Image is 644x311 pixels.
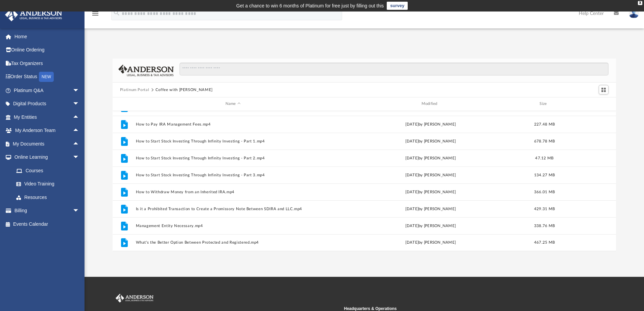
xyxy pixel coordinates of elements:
[73,204,86,218] span: arrow_drop_down
[599,85,609,94] button: Switch to Grid View
[5,43,90,57] a: Online Ordering
[5,70,90,84] a: Order StatusNEW
[114,294,155,303] img: Anderson Advisors Platinum Portal
[136,240,330,245] button: What's the Better Option Between Protected and Registered.mp4
[9,164,86,177] a: Courses
[113,111,616,251] div: grid
[333,206,528,212] div: [DATE] by [PERSON_NAME]
[5,110,90,124] a: My Entitiesarrow_drop_up
[534,207,555,210] span: 429.31 MB
[5,84,90,97] a: Platinum Q&Aarrow_drop_down
[180,63,609,75] input: Search files and folders
[5,57,90,70] a: Tax Organizers
[136,122,330,127] button: How to Pay IRA Management Fees.mp4
[136,156,330,160] button: How to Start Stock Investing Through Infinity Investing - Part 2.mp4
[629,8,639,18] img: User Pic
[5,30,90,43] a: Home
[534,224,555,227] span: 338.76 MB
[3,8,64,21] img: Anderson Advisors Platinum Portal
[333,101,528,107] div: Modified
[333,138,528,144] div: [DATE] by [PERSON_NAME]
[39,72,54,82] div: NEW
[9,177,83,191] a: Video Training
[333,189,528,195] div: [DATE] by [PERSON_NAME]
[387,2,408,10] a: survey
[136,173,330,177] button: How to Start Stock Investing Through Infinity Investing - Part 3.mp4
[333,172,528,178] div: [DATE] by [PERSON_NAME]
[5,217,90,231] a: Events Calendar
[333,240,528,246] div: [DATE] by [PERSON_NAME]
[5,151,86,164] a: Online Learningarrow_drop_down
[91,9,99,18] i: menu
[534,139,555,143] span: 678.78 MB
[113,9,120,17] i: search
[135,101,330,107] div: Name
[73,84,86,97] span: arrow_drop_down
[136,224,330,228] button: Management Entity Necessary.mp4
[534,190,555,194] span: 366.01 MB
[333,121,528,127] div: [DATE] by [PERSON_NAME]
[9,191,86,204] a: Resources
[136,139,330,143] button: How to Start Stock Investing Through Infinity Investing - Part 1.mp4
[120,87,149,93] button: Platinum Portal
[73,137,86,151] span: arrow_drop_up
[156,87,213,93] button: Coffee with [PERSON_NAME]
[91,13,99,18] a: menu
[531,101,558,107] div: Size
[136,207,330,211] button: Is it a Prohibited Transaction to Create a Promissory Note Between SDIRA and LLC.mp4
[136,190,330,194] button: How to Withdraw Money from an Inherited IRA.mp4
[5,124,86,137] a: My Anderson Teamarrow_drop_up
[534,241,555,244] span: 467.25 MB
[73,124,86,138] span: arrow_drop_up
[638,1,642,5] div: close
[534,173,555,177] span: 134.27 MB
[333,155,528,161] div: [DATE] by [PERSON_NAME]
[236,2,384,10] div: Get a chance to win 6 months of Platinum for free just by filling out this
[534,122,555,126] span: 227.48 MB
[73,97,86,111] span: arrow_drop_down
[5,137,86,151] a: My Documentsarrow_drop_up
[73,110,86,124] span: arrow_drop_up
[333,223,528,229] div: [DATE] by [PERSON_NAME]
[5,97,90,111] a: Digital Productsarrow_drop_down
[535,156,553,160] span: 47.12 MB
[5,204,90,218] a: Billingarrow_drop_down
[561,101,608,107] div: id
[73,151,86,164] span: arrow_drop_down
[116,101,133,107] div: id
